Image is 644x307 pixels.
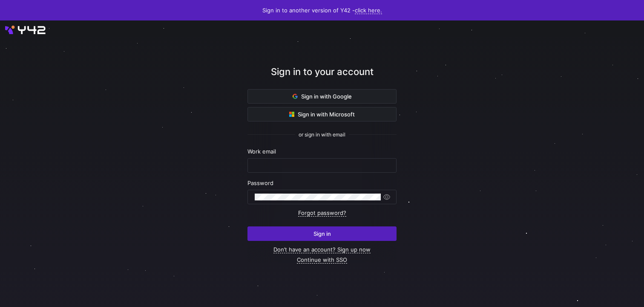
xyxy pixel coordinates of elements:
[247,226,397,241] button: Sign in
[355,7,382,14] a: click here.
[247,107,397,122] button: Sign in with Microsoft
[297,256,347,264] a: Continue with SSO
[298,209,346,217] a: Forgot password?
[273,246,371,253] a: Don’t have an account? Sign up now
[247,65,397,89] div: Sign in to your account
[289,111,355,118] span: Sign in with Microsoft
[247,148,276,155] span: Work email
[299,132,345,138] span: or sign in with email
[293,93,352,100] span: Sign in with Google
[313,230,331,237] span: Sign in
[247,89,397,104] button: Sign in with Google
[247,180,273,186] span: Password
